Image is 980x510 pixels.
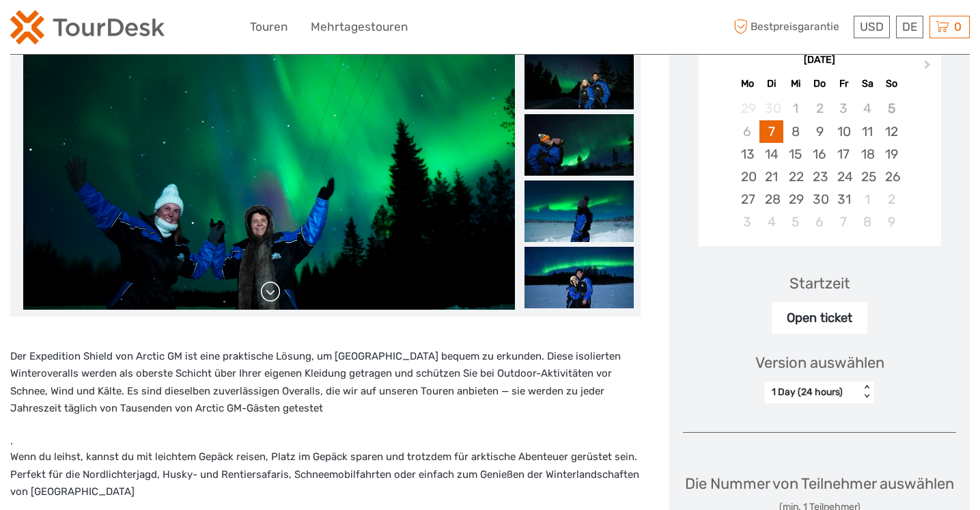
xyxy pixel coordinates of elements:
div: Choose Samstag, 8. November 2025 [856,211,880,233]
div: Not available Sonntag, 5. Oktober 2025 [880,97,904,120]
div: Choose Freitag, 31. Oktober 2025 [832,188,856,211]
div: Choose Freitag, 10. Oktober 2025 [832,120,856,143]
div: Choose Mittwoch, 22. Oktober 2025 [783,165,807,188]
div: So [880,75,904,93]
div: Choose Dienstag, 21. Oktober 2025 [759,165,783,188]
button: Next Month [918,57,940,79]
img: 6829b1eeb70040ac992e184279cd4117_slider_thumbnail.jpeg [524,114,634,176]
div: Choose Samstag, 11. Oktober 2025 [856,120,880,143]
img: 40abc6b1b463497f8d5803abc0193232_slider_thumbnail.jpeg [524,247,634,308]
div: 1 Day (24 hours) [772,386,853,399]
div: Choose Samstag, 18. Oktober 2025 [856,143,880,165]
span: 0 [952,20,964,33]
div: Choose Mittwoch, 29. Oktober 2025 [783,188,807,211]
div: Choose Samstag, 25. Oktober 2025 [856,165,880,188]
img: 0f7bf2b1a6514572bdfaa8444740581a_slider_thumbnail.jpeg [524,180,634,242]
div: DE [896,16,923,38]
div: Choose Freitag, 7. November 2025 [832,211,856,233]
div: Not available Freitag, 3. Oktober 2025 [832,97,856,120]
div: Choose Dienstag, 7. Oktober 2025 [759,120,783,143]
span: Wenn du leihst, kannst du mit leichtem Gepäck reisen, Platz im Gepäck sparen und trotzdem für ark... [10,451,639,498]
div: Choose Dienstag, 28. Oktober 2025 [759,188,783,211]
div: Fr [832,75,856,93]
div: Choose Montag, 27. Oktober 2025 [736,188,759,211]
div: Choose Mittwoch, 5. November 2025 [783,211,807,233]
div: Choose Montag, 20. Oktober 2025 [736,165,759,188]
div: Choose Freitag, 17. Oktober 2025 [832,143,856,165]
div: Choose Sonntag, 26. Oktober 2025 [880,165,904,188]
div: Choose Dienstag, 4. November 2025 [759,211,783,233]
div: Choose Mittwoch, 8. Oktober 2025 [783,120,807,143]
img: 2254-3441b4b5-4e5f-4d00-b396-31f1d84a6ebf_logo_small.png [10,10,165,44]
span: Bestpreisgarantie [730,16,850,38]
div: Not available Samstag, 4. Oktober 2025 [856,97,880,120]
span: USD [860,20,884,33]
div: Not available Montag, 6. Oktober 2025 [736,120,759,143]
div: Not available Mittwoch, 1. Oktober 2025 [783,97,807,120]
div: Mi [783,75,807,93]
a: Mehrtagestouren [311,17,408,37]
img: 9e8b20311d23421eb2a58fb7b39aeb1e_slider_thumbnail.jpeg [524,48,634,109]
a: Touren [250,17,288,37]
div: Not available Montag, 29. September 2025 [736,97,759,120]
span: Der Expedition Shield von Arctic GM ist eine praktische Lösung, um [GEOGRAPHIC_DATA] bequem zu er... [10,350,621,415]
div: Choose Sonntag, 12. Oktober 2025 [880,120,904,143]
div: Choose Mittwoch, 15. Oktober 2025 [783,143,807,165]
div: Choose Sonntag, 9. November 2025 [880,211,904,233]
div: Open ticket [772,302,867,334]
div: Choose Donnerstag, 6. November 2025 [807,211,831,233]
div: Choose Samstag, 1. November 2025 [856,188,880,211]
div: Mo [736,75,759,93]
div: < > [861,385,873,399]
div: Not available Donnerstag, 2. Oktober 2025 [807,97,831,120]
div: Choose Donnerstag, 16. Oktober 2025 [807,143,831,165]
div: Not available Dienstag, 30. September 2025 [759,97,783,120]
div: Choose Donnerstag, 23. Oktober 2025 [807,165,831,188]
div: Sa [856,75,880,93]
div: Choose Montag, 13. Oktober 2025 [736,143,759,165]
div: Do [807,75,831,93]
div: Di [759,75,783,93]
div: Choose Freitag, 24. Oktober 2025 [832,165,856,188]
div: Choose Sonntag, 2. November 2025 [880,188,904,211]
div: Choose Donnerstag, 30. Oktober 2025 [807,188,831,211]
div: [DATE] [699,53,941,68]
div: Choose Donnerstag, 9. Oktober 2025 [807,120,831,143]
div: month 2025-10 [703,97,936,233]
div: Choose Sonntag, 19. Oktober 2025 [880,143,904,165]
div: Choose Dienstag, 14. Oktober 2025 [759,143,783,165]
div: Startzeit [789,273,850,294]
div: Choose Montag, 3. November 2025 [736,211,759,233]
div: Version auswählen [755,352,884,373]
